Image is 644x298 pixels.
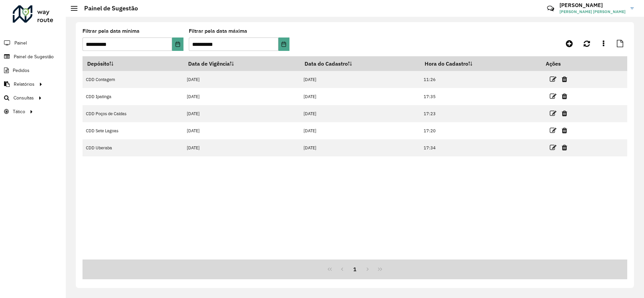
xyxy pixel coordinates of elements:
[83,88,183,105] td: CDD Ipatinga
[83,71,183,88] td: CDD Contagem
[300,71,420,88] td: [DATE]
[562,126,567,135] a: Excluir
[189,27,247,35] label: Filtrar pela data máxima
[420,122,541,139] td: 17:20
[13,108,25,115] span: Tático
[559,9,626,15] span: [PERSON_NAME] [PERSON_NAME]
[420,105,541,122] td: 17:23
[77,5,138,12] h2: Painel de Sugestão
[83,139,183,156] td: CDD Uberaba
[83,27,140,35] label: Filtrar pela data mínima
[83,57,183,71] th: Depósito
[183,105,300,122] td: [DATE]
[550,92,556,101] a: Editar
[300,122,420,139] td: [DATE]
[562,109,567,118] a: Excluir
[562,143,567,152] a: Excluir
[172,38,183,51] button: Choose Date
[550,109,556,118] a: Editar
[550,143,556,152] a: Editar
[562,75,567,84] a: Excluir
[183,71,300,88] td: [DATE]
[183,122,300,139] td: [DATE]
[420,139,541,156] td: 17:34
[550,126,556,135] a: Editar
[13,94,34,101] span: Consultas
[300,88,420,105] td: [DATE]
[183,57,300,71] th: Data de Vigência
[14,81,35,88] span: Relatórios
[14,40,27,47] span: Painel
[420,88,541,105] td: 17:35
[183,88,300,105] td: [DATE]
[300,57,420,71] th: Data do Cadastro
[300,105,420,122] td: [DATE]
[13,67,30,74] span: Pedidos
[420,71,541,88] td: 11:26
[14,53,54,60] span: Painel de Sugestão
[300,139,420,156] td: [DATE]
[83,105,183,122] td: CDD Poços de Caldas
[183,139,300,156] td: [DATE]
[543,1,558,16] a: Contato Rápido
[278,38,289,51] button: Choose Date
[562,92,567,101] a: Excluir
[559,2,626,8] h3: [PERSON_NAME]
[550,75,556,84] a: Editar
[541,57,581,71] th: Ações
[348,263,361,276] button: 1
[83,122,183,139] td: CDD Sete Lagoas
[420,57,541,71] th: Hora do Cadastro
